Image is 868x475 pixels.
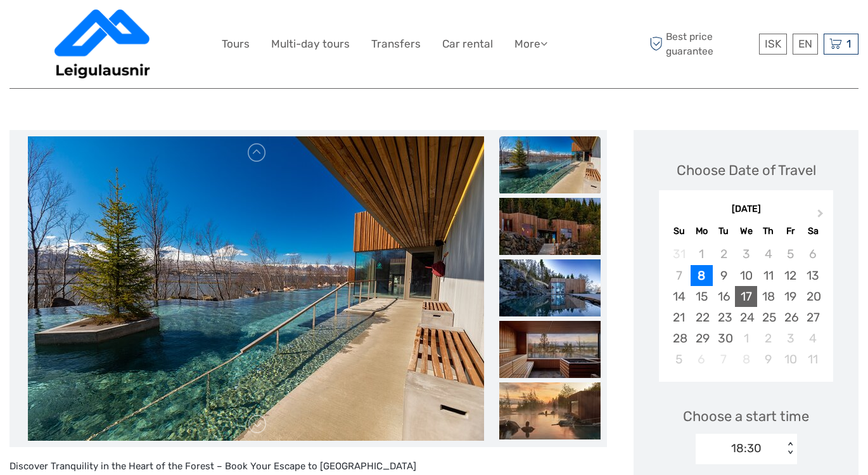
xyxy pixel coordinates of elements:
[845,37,853,50] span: 1
[735,265,757,286] div: Choose Wednesday, September 10th, 2025
[691,328,713,349] div: Choose Monday, September 29th, 2025
[691,307,713,328] div: Choose Monday, September 22nd, 2025
[757,223,779,240] div: Th
[779,286,801,307] div: Choose Friday, September 19th, 2025
[812,206,832,226] button: Next Month
[779,223,801,240] div: Fr
[499,198,601,255] img: 964663ec4761409f966098e262dfe7f0_slider_thumbnail.jpg
[801,349,824,370] div: Choose Saturday, October 11th, 2025
[691,265,713,286] div: Choose Monday, September 8th, 2025
[146,20,161,35] button: Open LiveChat chat widget
[28,136,484,441] img: 31fe205eb8f0433b90be8f8c0e7625bb_main_slider.jpg
[779,328,801,349] div: Choose Friday, October 3rd, 2025
[713,328,735,349] div: Choose Tuesday, September 30th, 2025
[757,265,779,286] div: Choose Thursday, September 11th, 2025
[735,307,757,328] div: Choose Wednesday, September 24th, 2025
[801,223,824,240] div: Sa
[691,244,713,264] div: Not available Monday, September 1st, 2025
[801,286,824,307] div: Choose Saturday, September 20th, 2025
[765,37,781,50] span: ISK
[499,136,601,193] img: 31fe205eb8f0433b90be8f8c0e7625bb_slider_thumbnail.jpg
[779,244,801,264] div: Not available Friday, September 5th, 2025
[801,328,824,349] div: Choose Saturday, October 4th, 2025
[668,307,690,328] div: Choose Sunday, September 21st, 2025
[663,244,829,370] div: month 2025-09
[731,440,762,457] div: 18:30
[683,407,809,426] span: Choose a start time
[801,307,824,328] div: Choose Saturday, September 27th, 2025
[442,35,493,53] a: Car rental
[779,307,801,328] div: Choose Friday, September 26th, 2025
[222,35,250,53] a: Tours
[713,307,735,328] div: Choose Tuesday, September 23rd, 2025
[757,307,779,328] div: Choose Thursday, September 25th, 2025
[735,244,757,264] div: Not available Wednesday, September 3rd, 2025
[757,286,779,307] div: Choose Thursday, September 18th, 2025
[691,349,713,370] div: Not available Monday, October 6th, 2025
[713,349,735,370] div: Not available Tuesday, October 7th, 2025
[54,10,151,79] img: 3237-1562bb6b-eaa9-480f-8daa-79aa4f7f02e6_logo_big.png
[668,286,690,307] div: Choose Sunday, September 14th, 2025
[499,321,601,378] img: cee74e381b7f4c479c70a1dd0ff108ae_slider_thumbnail.jpg
[735,223,757,240] div: We
[801,244,824,264] div: Not available Saturday, September 6th, 2025
[757,328,779,349] div: Choose Thursday, October 2nd, 2025
[677,160,816,180] div: Choose Date of Travel
[757,244,779,264] div: Not available Thursday, September 4th, 2025
[779,349,801,370] div: Choose Friday, October 10th, 2025
[779,265,801,286] div: Choose Friday, September 12th, 2025
[499,382,601,439] img: 8bde81491b4a41469847547ee5f5c460_slider_thumbnail.jpg
[691,223,713,240] div: Mo
[271,35,350,53] a: Multi-day tours
[801,265,824,286] div: Choose Saturday, September 13th, 2025
[659,203,833,216] div: [DATE]
[668,223,690,240] div: Su
[713,223,735,240] div: Tu
[514,35,547,53] a: More
[646,30,756,58] span: Best price guarantee
[499,259,601,316] img: 55f02b13ce8142be9c3c9232f4de24aa_slider_thumbnail.jpg
[371,35,421,53] a: Transfers
[713,244,735,264] div: Not available Tuesday, September 2nd, 2025
[784,442,795,455] div: < >
[757,349,779,370] div: Choose Thursday, October 9th, 2025
[735,328,757,349] div: Choose Wednesday, October 1st, 2025
[18,22,143,32] p: We're away right now. Please check back later!
[668,328,690,349] div: Choose Sunday, September 28th, 2025
[735,349,757,370] div: Not available Wednesday, October 8th, 2025
[713,286,735,307] div: Choose Tuesday, September 16th, 2025
[735,286,757,307] div: Choose Wednesday, September 17th, 2025
[713,265,735,286] div: Choose Tuesday, September 9th, 2025
[793,34,818,55] div: EN
[668,265,690,286] div: Not available Sunday, September 7th, 2025
[668,244,690,264] div: Not available Sunday, August 31st, 2025
[691,286,713,307] div: Choose Monday, September 15th, 2025
[668,349,690,370] div: Choose Sunday, October 5th, 2025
